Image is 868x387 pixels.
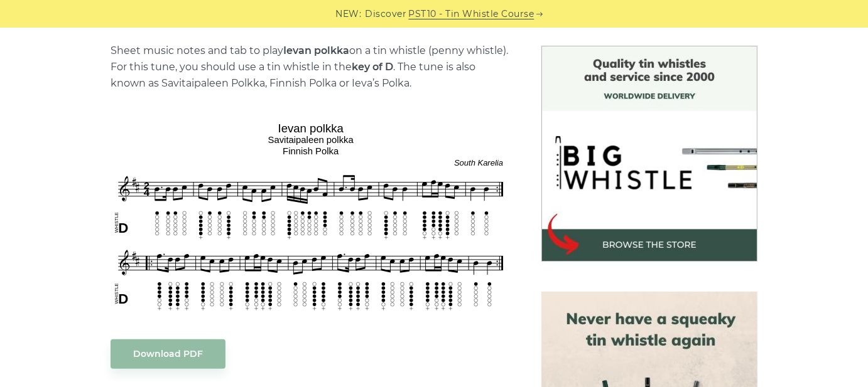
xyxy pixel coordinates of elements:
[352,61,393,73] strong: key of D
[409,7,534,21] a: PST10 - Tin Whistle Course
[111,339,225,369] a: Download PDF
[283,45,349,56] strong: Ievan polkka
[336,7,362,21] span: NEW:
[111,43,511,92] p: Sheet music notes and tab to play on a tin whistle (penny whistle). For this tune, you should use...
[541,46,757,262] img: BigWhistle Tin Whistle Store
[111,117,511,314] img: Ievan polkka Tin Whistle Tabs & Sheet Music
[366,7,407,21] span: Discover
